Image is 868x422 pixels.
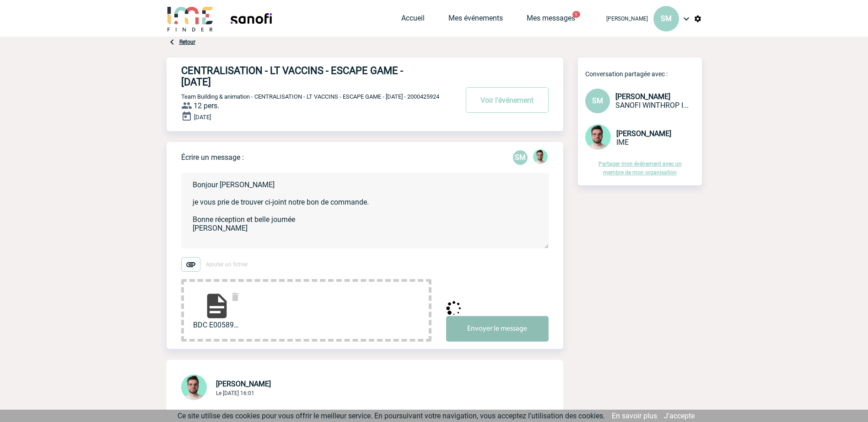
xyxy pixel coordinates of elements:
[615,101,689,110] span: SANOFI WINTHROP INDUSTRIE
[533,149,548,166] div: Benjamin ROLAND
[527,14,575,26] a: Mes messages
[193,321,241,329] span: BDC E005893658 IME.p...
[572,11,580,18] button: 1
[615,92,670,101] span: [PERSON_NAME]
[202,291,232,321] img: file-document.svg
[616,129,671,138] span: [PERSON_NAME]
[664,411,695,420] a: J'accepte
[181,375,207,400] img: 121547-2.png
[181,153,244,162] p: Écrire un message :
[606,16,648,22] span: [PERSON_NAME]
[178,411,605,420] span: Ce site utilise des cookies pour vous offrir le meilleur service. En poursuivant votre navigation...
[181,93,439,100] span: Team Building & animation - CENTRALISATION - LT VACCINS - ESCAPE GAME - [DATE] - 2000425924
[466,87,549,113] button: Voir l'événement
[513,150,528,165] div: Sarah MONTAGUI
[612,411,657,420] a: En savoir plus
[585,70,702,78] p: Conversation partagée avec :
[661,14,672,23] span: SM
[216,390,254,396] span: Le [DATE] 16:01
[216,380,271,388] span: [PERSON_NAME]
[616,138,629,147] span: IME
[179,39,195,45] a: Retour
[167,5,214,32] img: IME-Finder
[533,149,548,164] img: 121547-2.png
[448,14,503,26] a: Mes événements
[592,96,603,105] span: SM
[401,14,425,26] a: Accueil
[585,124,611,150] img: 121547-2.png
[194,114,211,121] span: [DATE]
[181,65,431,88] h4: CENTRALISATION - LT VACCINS - ESCAPE GAME - [DATE]
[446,316,549,342] button: Envoyer le message
[230,291,241,302] img: delete.svg
[598,161,682,176] a: Partager mon événement avec un membre de mon organisation
[194,101,219,110] span: 12 pers.
[513,150,528,165] p: SM
[206,261,248,268] span: Ajouter un fichier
